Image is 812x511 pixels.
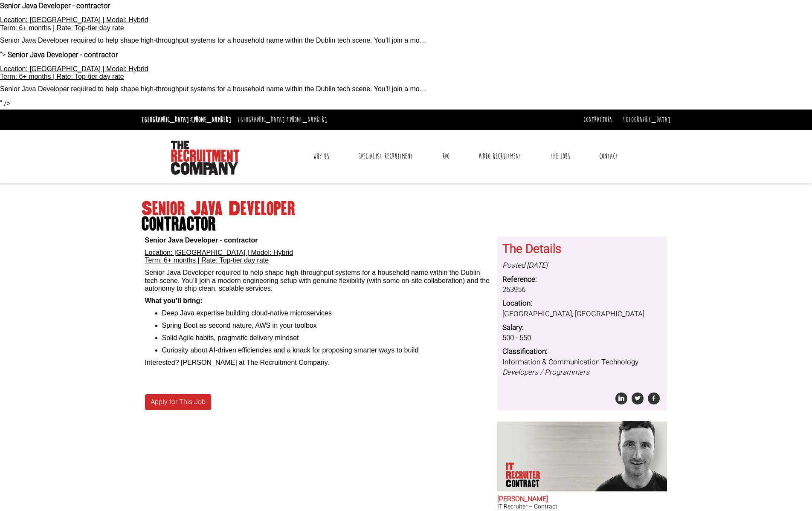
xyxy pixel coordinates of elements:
b: Senior Java Developer - contractor [145,237,258,244]
p: Interested? [PERSON_NAME] at The Recruitment Company. [145,359,491,367]
a: [GEOGRAPHIC_DATA] [623,115,670,124]
i: Developers / Programmers [502,367,589,378]
dd: 263956 [502,285,662,295]
h1: Senior Java Developer [142,201,670,232]
a: RPO [436,146,456,167]
li: Solid Agile habits, pragmatic delivery mindset [162,334,491,342]
h3: The Details [502,243,662,256]
a: Apply for This Job [145,394,211,410]
li: Spring Boot as second nature, AWS in your toolbox [162,322,491,329]
dt: Location: [502,298,662,309]
a: Contractors [583,115,612,124]
li: [GEOGRAPHIC_DATA]: [235,113,329,127]
i: Posted [DATE] [502,260,548,271]
a: Video Recruitment [472,146,528,167]
dd: 500 - 550 [502,333,662,343]
b: What you’ll bring: [145,297,203,304]
a: [PHONE_NUMBER] [191,115,231,124]
a: Contact [593,146,624,167]
li: [GEOGRAPHIC_DATA]: [139,113,233,127]
a: The Jobs [544,146,577,167]
span: Contract [506,479,550,488]
h2: [PERSON_NAME] [497,496,667,503]
dt: Salary: [502,323,662,333]
dt: Classification: [502,346,662,357]
a: Why Us [307,146,336,167]
a: [PHONE_NUMBER] [287,115,327,124]
u: Location: [GEOGRAPHIC_DATA] | Model: Hybrid Term: 6+ months | Rate: Top-tier day rate [145,249,293,264]
b: Senior Java Developer - contractor [8,49,118,60]
h3: IT Recruiter – Contract [497,503,667,510]
p: Senior Java Developer required to help shape high-throughput systems for a household name within ... [145,269,491,292]
p: IT Recruiter [506,462,550,488]
dt: Reference: [502,274,662,285]
span: contractor [142,217,670,232]
dd: [GEOGRAPHIC_DATA], [GEOGRAPHIC_DATA] [502,309,662,319]
img: Ross Irwin does IT Recruiter Contract [585,421,667,491]
dd: Information & Communication Technology [502,357,662,378]
img: The Recruitment Company [171,141,239,175]
li: Curiosity about AI-driven efficiencies and a knack for proposing smarter ways to build [162,346,491,354]
li: Deep Java expertise building cloud-native microservices [162,309,491,317]
a: Specialist Recruitment [352,146,419,167]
